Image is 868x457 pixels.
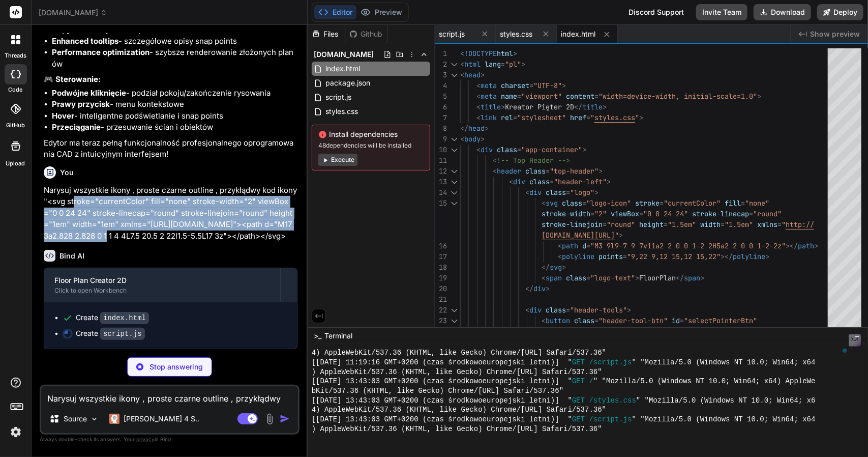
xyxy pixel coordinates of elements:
div: Click to collapse the range. [448,198,461,209]
span: html [464,60,481,69]
span: > [546,284,550,293]
h6: Bind AI [59,251,84,261]
h6: You [60,167,74,178]
p: Stop answering [149,362,203,372]
span: 4) AppleWebKit/537.36 (KHTML, like Gecko) Chrome/[URL] Safari/537.36" [312,405,606,415]
span: data-tooltip [647,327,696,336]
p: [PERSON_NAME] 4 S.. [124,414,199,424]
span: privacy [136,436,155,442]
span: GET [572,358,585,367]
div: 6 [435,102,447,112]
div: 19 [435,273,447,283]
span: viewBox [611,209,639,218]
span: > [582,145,586,154]
label: Upload [6,159,25,168]
span: "1.5em" [725,220,753,229]
li: - szybsze renderowanie złożonych planów [52,47,297,70]
div: 10 [435,145,447,155]
span: styles.css [594,113,635,122]
span: = [696,327,700,336]
span: < [558,241,562,250]
span: "2" [594,209,607,218]
span: class [525,166,546,176]
span: > [619,231,623,240]
span: > [814,241,818,250]
span: = [623,252,627,261]
span: > [757,92,761,101]
span: > [627,305,631,315]
span: = [680,316,684,325]
span: polyline [733,252,765,261]
span: < [542,273,546,282]
span: > [603,102,607,111]
span: < [525,188,529,197]
span: = [546,166,550,176]
span: " "Mozilla/5.0 (Windows NT 10.0; Win64; x64) AppleWe [593,377,816,386]
span: < [509,177,513,186]
span: > [635,273,639,282]
span: = [513,113,517,122]
div: Click to collapse the range. [448,145,461,155]
span: = [517,92,521,101]
span: > [513,49,517,58]
strong: Enhanced tooltips [52,36,118,46]
button: Download [754,4,811,20]
span: < [476,81,481,90]
span: stroke [635,198,660,208]
li: - przesuwanie ścian i obiektów [52,122,297,133]
span: > [562,81,566,90]
span: </ [574,102,582,111]
span: [[DATE] 13:43:03 GMT+0200 (czas środkowoeuropejski letni)] " [312,377,572,386]
span: < [476,102,481,111]
div: 11 [435,155,447,166]
span: " [590,113,594,122]
div: 1 [435,48,447,59]
span: svg [550,263,562,272]
span: script.js [439,29,465,39]
label: threads [5,51,26,60]
span: < [558,252,562,261]
span: > [562,263,566,272]
span: ></ [721,252,733,261]
span: > [790,327,794,336]
span: title [582,102,603,111]
span: "stylesheet" [517,113,566,122]
span: "selectPointerBtn" [684,316,757,325]
span: ></ [786,241,798,250]
span: "header-tool-btn" [598,316,668,325]
span: = [582,198,586,208]
span: path [562,241,578,250]
span: "0 0 24 24" [643,209,688,218]
span: Terminal [324,331,352,341]
span: "viewport" [521,92,562,101]
span: = [639,209,643,218]
span: " [635,113,639,122]
span: title [481,102,501,111]
span: width [700,220,721,229]
span: [[DATE] 13:43:03 GMT+0200 (czas środkowoeuropejski letni)] " [312,396,572,406]
span: GET [572,396,585,406]
span: "M3 9l9-7 9 7v11a2 2 0 0 1-2 2H5a2 2 0 0 1-2-2z" [590,241,786,250]
span: ) AppleWebKit/537.36 (KHTML, like Gecko) Chrome/[URL] Safari/537.36" [312,367,602,377]
span: "pl" [505,60,521,69]
button: Preview [356,5,406,19]
label: code [9,85,23,94]
div: 21 [435,294,447,305]
span: fill [725,198,741,208]
span: "header-tools" [570,305,627,315]
span: xmlns [757,220,777,229]
span: class [566,273,586,282]
span: class [546,305,566,315]
span: = [777,220,782,229]
div: Click to collapse the range. [448,316,461,326]
span: " "Mozilla/5.0 (Windows NT 10.0; Win64; x6 [636,396,816,406]
span: < [476,92,481,101]
div: Click to collapse the range. [448,187,461,198]
button: Invite Team [696,4,747,20]
div: 4 [435,80,447,91]
span: "round" [753,209,782,218]
div: 14 [435,187,447,198]
span: = [749,209,753,218]
span: = [603,220,607,229]
span: " [782,220,786,229]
